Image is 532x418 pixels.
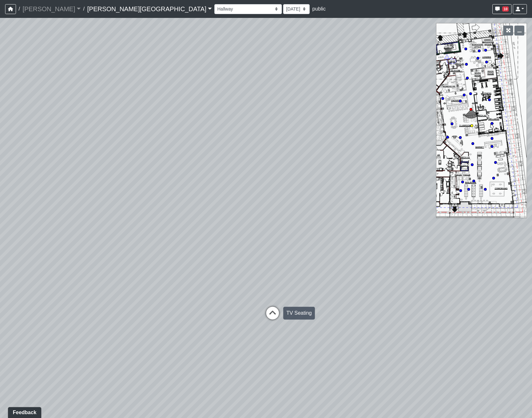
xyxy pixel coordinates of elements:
button: 10 [492,4,512,14]
iframe: Ybug feedback widget [5,405,43,418]
span: 10 [502,6,509,12]
span: public [312,6,326,12]
div: TV Seating [283,307,315,319]
a: [PERSON_NAME][GEOGRAPHIC_DATA] [87,3,212,15]
span: / [81,3,87,15]
span: / [16,3,22,15]
a: [PERSON_NAME] [22,3,81,15]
